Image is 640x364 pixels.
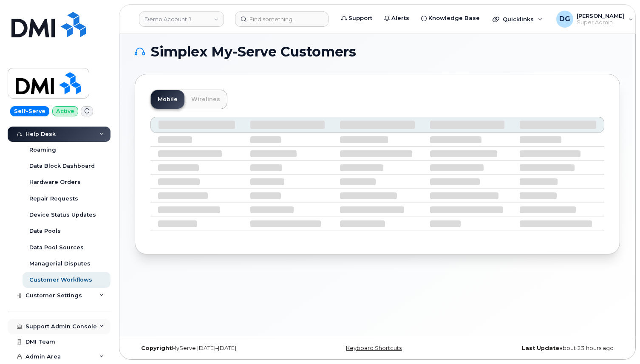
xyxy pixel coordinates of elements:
[141,345,172,351] strong: Copyright
[184,90,227,109] a: Wirelines
[458,345,620,352] div: about 23 hours ago
[346,345,402,351] a: Keyboard Shortcuts
[135,345,297,352] div: MyServe [DATE]–[DATE]
[151,45,356,58] span: Simplex My-Serve Customers
[151,90,184,109] a: Mobile
[522,345,559,351] strong: Last Update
